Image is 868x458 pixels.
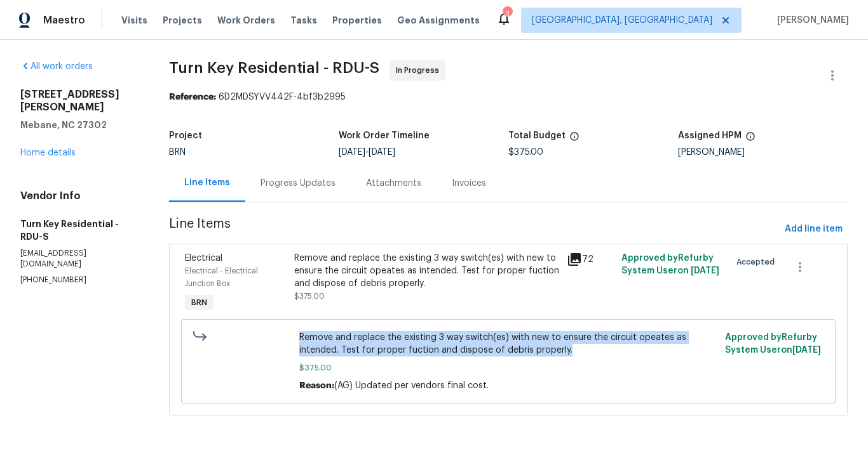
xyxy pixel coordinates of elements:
span: [DATE] [691,266,719,275]
span: Turn Key Residential - RDU-S [169,60,379,75]
span: [DATE] [792,346,821,355]
span: [DATE] [369,148,395,157]
span: BRN [169,148,186,157]
h5: Total Budget [508,131,566,140]
span: Work Orders [217,14,275,27]
span: Electrical - Electrical Junction Box [185,267,258,287]
button: Add line item [780,218,848,241]
a: Home details [20,148,76,157]
div: Line Items [184,176,230,189]
h4: Vendor Info [20,190,139,202]
span: In Progress [396,64,444,77]
span: [GEOGRAPHIC_DATA], [GEOGRAPHIC_DATA] [532,14,712,27]
span: BRN [186,296,212,309]
span: Tasks [290,16,317,25]
div: 72 [567,252,614,267]
span: Approved by Refurby System User on [621,254,719,275]
span: Projects [163,14,202,27]
span: (AG) Updated per vendors final cost. [334,381,489,390]
span: [PERSON_NAME] [772,14,849,27]
a: All work orders [20,62,93,71]
span: Geo Assignments [397,14,480,27]
span: Visits [121,14,147,27]
span: Reason: [299,381,334,390]
span: $375.00 [294,292,325,300]
h5: Assigned HPM [678,131,742,140]
span: Approved by Refurby System User on [725,333,821,355]
div: 3 [503,8,512,20]
span: $375.00 [299,362,717,374]
div: [PERSON_NAME] [678,148,848,157]
div: 6D2MDSYVV442F-4bf3b2995 [169,91,848,103]
span: Maestro [43,14,85,27]
h2: [STREET_ADDRESS][PERSON_NAME] [20,88,139,114]
span: Electrical [185,254,222,263]
b: Reference: [169,93,216,101]
span: - [339,148,395,157]
span: Properties [332,14,382,27]
h5: Work Order Timeline [339,131,430,140]
span: Line Items [169,218,780,241]
span: Add line item [785,221,843,237]
span: [DATE] [339,148,365,157]
div: Attachments [366,177,421,190]
div: Invoices [452,177,486,190]
span: Remove and replace the existing 3 way switch(es) with new to ensure the circuit opeates as intend... [299,331,717,357]
p: [EMAIL_ADDRESS][DOMAIN_NAME] [20,248,139,270]
span: The hpm assigned to this work order. [745,131,756,148]
span: Accepted [736,256,780,268]
p: [PHONE_NUMBER] [20,275,139,285]
h5: Project [169,131,202,140]
span: $375.00 [508,148,543,157]
h5: Mebane, NC 27302 [20,119,139,131]
div: Progress Updates [261,177,336,190]
h5: Turn Key Residential - RDU-S [20,218,139,243]
span: The total cost of line items that have been proposed by Opendoor. This sum includes line items th... [569,131,580,148]
div: Remove and replace the existing 3 way switch(es) with new to ensure the circuit opeates as intend... [294,252,559,290]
